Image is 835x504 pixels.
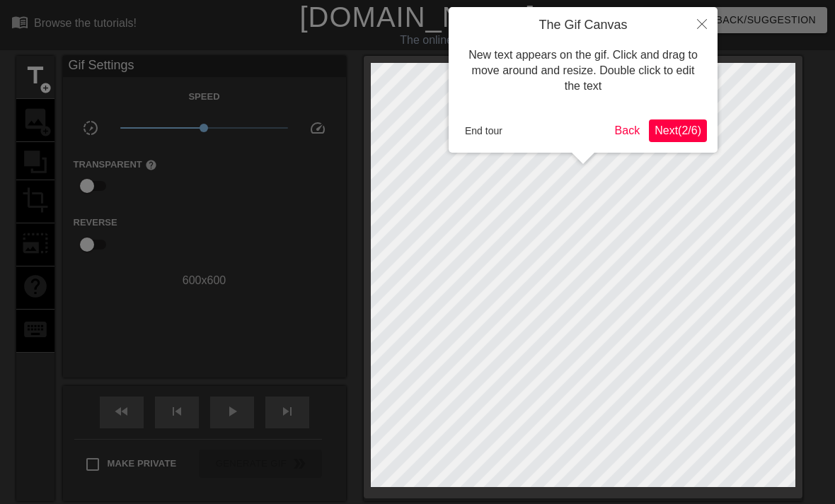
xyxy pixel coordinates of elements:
h4: The Gif Canvas [459,18,707,33]
div: New text appears on the gif. Click and drag to move around and resize. Double click to edit the text [459,33,707,109]
button: Next [649,119,707,142]
button: Close [686,7,718,40]
button: Back [609,119,646,142]
span: Next ( 2 / 6 ) [655,124,701,136]
button: End tour [459,120,508,141]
